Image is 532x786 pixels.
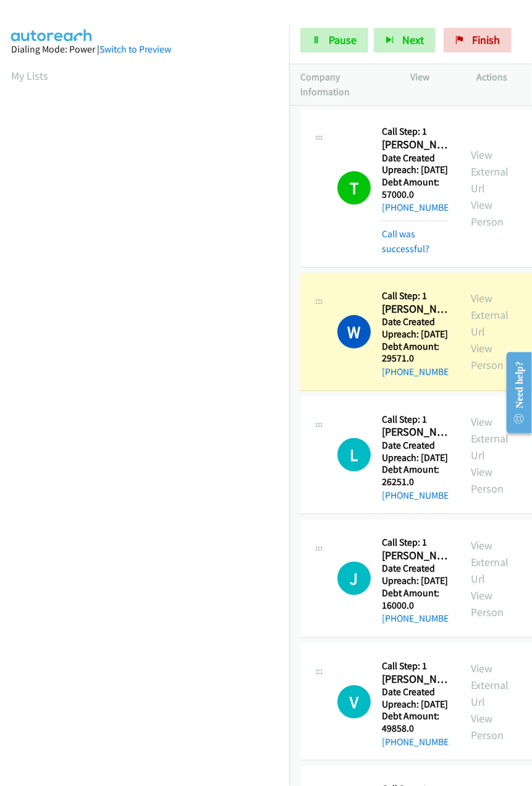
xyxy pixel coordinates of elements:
[337,562,371,595] h1: J
[382,366,457,378] a: [PHONE_NUMBER]
[382,138,449,152] h2: [PERSON_NAME]
[471,588,504,619] a: View Person
[471,711,504,742] a: View Person
[382,152,449,176] h5: Date Created Upreach: [DATE]
[337,685,371,719] h1: V
[382,536,449,549] h5: Call Step: 1
[472,33,500,47] span: Finish
[337,171,371,205] h1: T
[300,28,368,53] a: Pause
[471,198,504,229] a: View Person
[471,465,504,496] a: View Person
[382,710,449,734] h5: Debt Amount: 49858.0
[411,70,455,85] p: View
[382,228,429,255] a: Call was successful?
[382,425,449,439] h2: [PERSON_NAME]
[382,612,457,624] a: [PHONE_NUMBER]
[471,148,509,195] a: View External Url
[382,413,449,426] h5: Call Step: 1
[471,341,504,372] a: View Person
[374,28,436,53] button: Next
[382,201,457,213] a: [PHONE_NUMBER]
[471,661,509,709] a: View External Url
[382,549,449,563] h2: [PERSON_NAME] - Personal Loan
[382,125,449,138] h5: Call Step: 1
[11,42,278,57] div: Dialing Mode: Power |
[477,70,521,85] p: Actions
[382,463,449,488] h5: Debt Amount: 26251.0
[471,291,509,339] a: View External Url
[99,43,171,55] a: Switch to Preview
[382,176,449,200] h5: Debt Amount: 57000.0
[382,686,449,710] h5: Date Created Upreach: [DATE]
[382,489,457,501] a: [PHONE_NUMBER]
[382,660,449,672] h5: Call Step: 1
[382,439,449,463] h5: Date Created Upreach: [DATE]
[471,538,509,586] a: View External Url
[444,28,512,53] a: Finish
[300,70,389,99] p: Company Information
[337,438,371,471] h1: L
[382,302,449,316] h2: [PERSON_NAME]
[382,316,449,340] h5: Date Created Upreach: [DATE]
[382,736,457,748] a: [PHONE_NUMBER]
[382,290,449,302] h5: Call Step: 1
[329,33,357,47] span: Pause
[382,587,449,611] h5: Debt Amount: 16000.0
[402,33,424,47] span: Next
[382,562,449,586] h5: Date Created Upreach: [DATE]
[382,340,449,365] h5: Debt Amount: 29571.0
[471,415,509,462] a: View External Url
[382,672,449,687] h2: [PERSON_NAME]
[11,69,48,83] a: My Lists
[337,315,371,349] h1: W
[11,95,289,682] iframe: Dialpad
[497,344,532,442] iframe: Resource Center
